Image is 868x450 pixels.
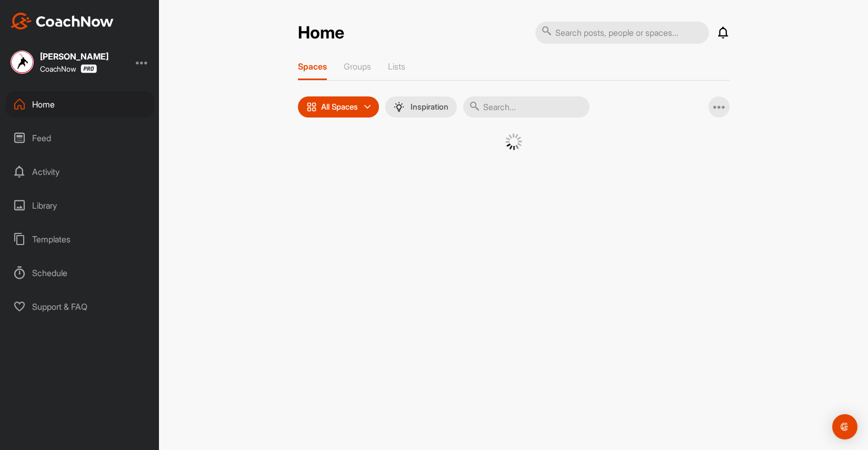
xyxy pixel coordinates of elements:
[298,23,344,43] h2: Home
[321,103,358,111] p: All Spaces
[6,226,154,252] div: Templates
[463,96,590,118] input: Search...
[40,52,108,61] div: [PERSON_NAME]
[81,64,97,73] img: CoachNow Pro
[306,102,317,112] img: icon
[6,192,154,219] div: Library
[6,260,154,286] div: Schedule
[505,133,522,150] img: G6gVgL6ErOh57ABN0eRmCEwV0I4iEi4d8EwaPGI0tHgoAbU4EAHFLEQAh+QQFCgALACwIAA4AGAASAAAEbHDJSesaOCdk+8xg...
[535,22,709,44] input: Search posts, people or spaces...
[40,64,97,73] div: CoachNow
[6,294,154,320] div: Support & FAQ
[832,414,857,439] div: Open Intercom Messenger
[388,61,405,72] p: Lists
[6,159,154,185] div: Activity
[411,103,448,111] p: Inspiration
[11,13,114,30] img: CoachNow
[11,51,34,74] img: square_33e120203ab4b9b1c41c7c05662899d3.jpg
[6,91,154,118] div: Home
[298,61,327,72] p: Spaces
[394,102,404,112] img: menuIcon
[6,125,154,151] div: Feed
[344,61,371,72] p: Groups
